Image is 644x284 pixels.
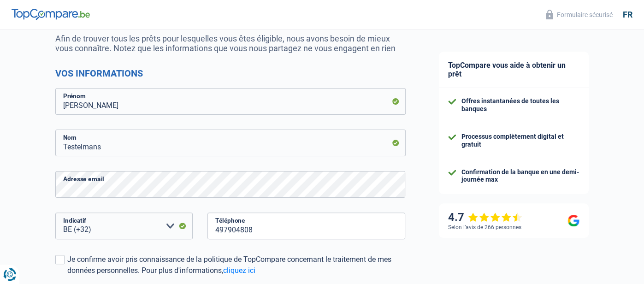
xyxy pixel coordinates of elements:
[439,52,589,88] div: TopCompare vous aide à obtenir un prêt
[461,97,579,113] div: Offres instantanées de toutes les banques
[623,10,632,20] div: fr
[55,68,406,79] h2: Vos informations
[55,34,406,53] p: Afin de trouver tous les prêts pour lesquelles vous êtes éligible, nous avons besoin de mieux vou...
[540,7,618,22] button: Formulaire sécurisé
[448,211,522,224] div: 4.7
[461,168,579,184] div: Confirmation de la banque en une demi-journée max
[461,133,579,148] div: Processus complètement digital et gratuit
[67,254,406,276] div: Je confirme avoir pris connaissance de la politique de TopCompare concernant le traitement de mes...
[12,9,90,20] img: TopCompare Logo
[448,224,521,231] div: Selon l’avis de 266 personnes
[207,213,406,239] input: 401020304
[223,266,255,275] a: cliquez ici
[2,197,3,197] img: Advertisement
